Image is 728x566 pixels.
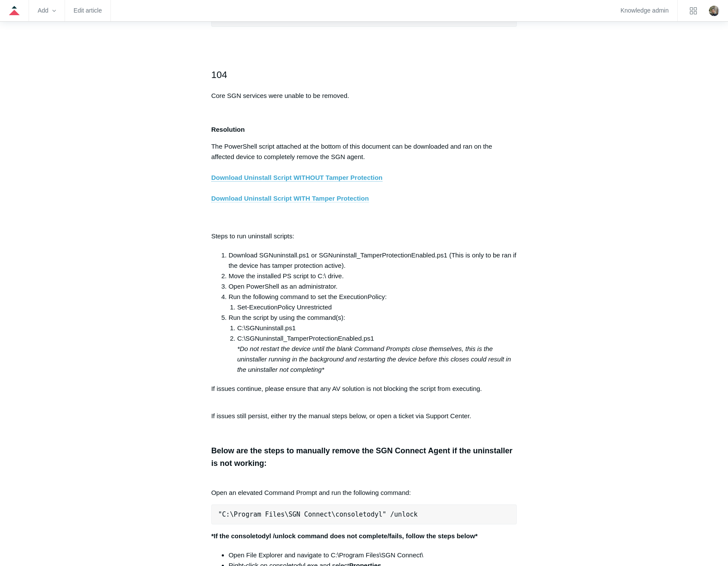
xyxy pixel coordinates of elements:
li: Run the following command to set the ExecutionPolicy: [229,292,517,312]
li: C:\SGNuninstall.ps1 [237,323,517,333]
p: Core SGN services were unable to be removed. [211,91,517,101]
li: Open File Explorer and navigate to C:\Program Files\SGN Connect\ [229,550,517,560]
p: If issues still persist, either try the manual steps below, or open a ticket via Support Center. [211,411,517,421]
li: Download SGNuninstall.ps1 or SGNuninstall_TamperProtectionEnabled.ps1 (This is only to be ran if ... [229,250,517,271]
a: Knowledge admin [621,8,669,13]
li: Run the script by using the command(s): [229,312,517,375]
zd-hc-trigger: Add [38,8,56,13]
img: user avatar [709,6,719,16]
a: Download Uninstall Script WITH Tamper Protection [211,195,369,202]
zd-hc-trigger: Click your profile icon to open the profile menu [709,6,719,16]
p: The PowerShell script attached at the bottom of this document can be downloaded and ran on the af... [211,141,517,224]
pre: "C:\Program Files\SGN Connect\consoletodyl" /unlock [211,504,517,524]
li: Open PowerShell as an administrator. [229,281,517,292]
li: Move the installed PS script to C:\ drive. [229,271,517,281]
strong: *If the consoletodyl /unlock command does not complete/fails, follow the steps below* [211,532,478,540]
h3: Below are the steps to manually remove the SGN Connect Agent if the uninstaller is not working: [211,445,517,470]
p: Steps to run uninstall scripts: [211,231,517,241]
li: C:\SGNuninstall_TamperProtectionEnabled.ps1 [237,333,517,375]
h2: 104 [211,67,517,82]
a: Edit article [74,8,102,13]
p: If issues continue, please ensure that any AV solution is not blocking the script from executing. [211,384,517,404]
li: Set-ExecutionPolicy Unrestricted [237,302,517,312]
strong: Resolution [211,126,245,133]
a: Download Uninstall Script WITHOUT Tamper Protection [211,174,383,182]
p: Open an elevated Command Prompt and run the following command: [211,477,517,498]
em: *Do not restart the device until the blank Command Prompts close themselves, this is the uninstal... [237,345,511,373]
